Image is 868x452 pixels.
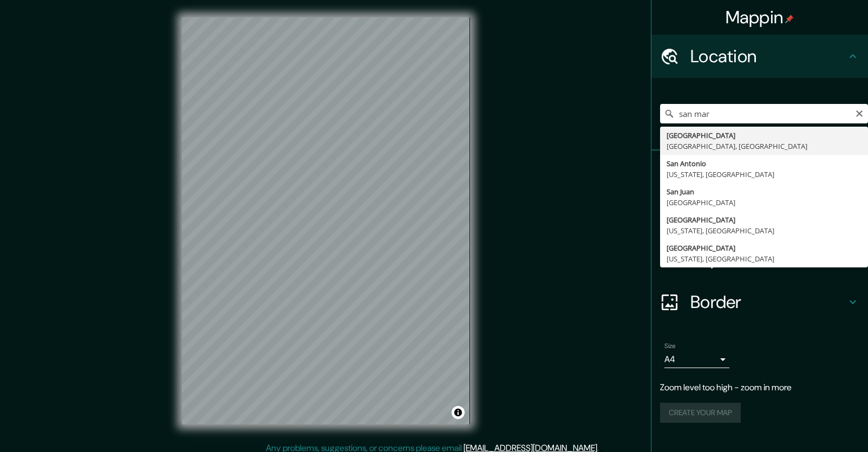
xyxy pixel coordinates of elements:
div: [US_STATE], [GEOGRAPHIC_DATA] [667,225,862,236]
div: Border [651,280,868,324]
img: pin-icon.png [785,15,794,23]
div: [GEOGRAPHIC_DATA] [667,197,862,208]
button: Toggle attribution [452,406,465,419]
label: Size [664,342,676,351]
input: Pick your city or area [660,104,868,123]
div: Style [651,194,868,237]
div: [GEOGRAPHIC_DATA], [GEOGRAPHIC_DATA] [667,141,862,152]
h4: Border [690,291,846,313]
div: Layout [651,237,868,280]
div: [GEOGRAPHIC_DATA] [667,243,862,253]
h4: Mappin [726,6,794,28]
div: San Juan [667,186,862,197]
h4: Layout [690,248,846,270]
canvas: Map [182,17,470,424]
div: [US_STATE], [GEOGRAPHIC_DATA] [667,253,862,264]
div: [GEOGRAPHIC_DATA] [667,214,862,225]
div: [GEOGRAPHIC_DATA] [667,130,862,141]
h4: Location [690,45,846,67]
div: Pins [651,150,868,194]
div: A4 [664,351,729,368]
button: Clear [855,108,864,118]
div: San Antonio [667,158,862,169]
p: Zoom level too high - zoom in more [660,381,859,394]
div: Location [651,35,868,78]
div: [US_STATE], [GEOGRAPHIC_DATA] [667,169,862,180]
